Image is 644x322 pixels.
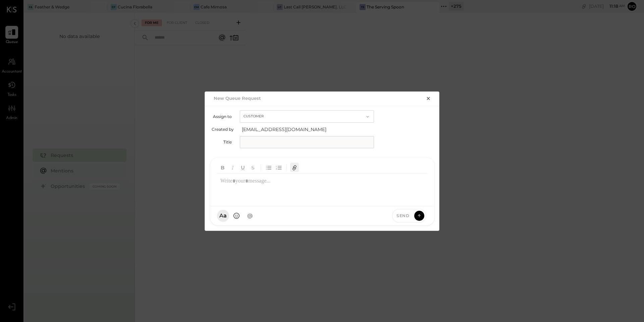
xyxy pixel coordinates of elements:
[290,163,299,172] button: Add URL
[242,126,376,133] span: [EMAIL_ADDRESS][DOMAIN_NAME]
[249,163,257,172] button: Strikethrough
[217,210,229,222] button: Aa
[264,163,273,172] button: Unordered List
[212,114,232,119] label: Assign to
[212,127,234,132] label: Created by
[274,163,283,172] button: Ordered List
[214,95,261,101] h2: New Queue Request
[238,163,247,172] button: Underline
[247,212,253,219] span: @
[396,213,409,218] span: Send
[212,139,232,145] label: Title
[244,210,256,222] button: @
[240,110,374,123] button: Customer
[228,163,237,172] button: Italic
[223,212,227,219] span: a
[218,163,227,172] button: Bold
